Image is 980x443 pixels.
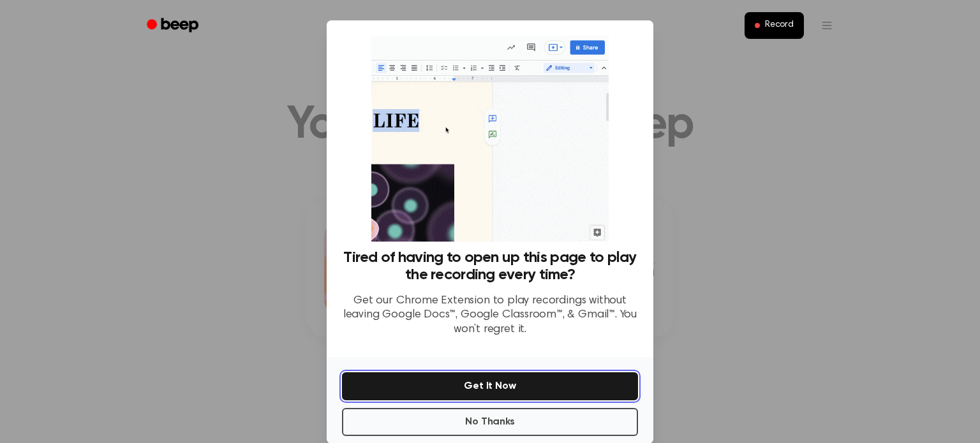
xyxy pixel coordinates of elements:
button: Open menu [812,10,842,41]
p: Get our Chrome Extension to play recordings without leaving Google Docs™, Google Classroom™, & Gm... [342,294,638,337]
img: Beep extension in action [371,36,608,242]
button: Get It Now [342,372,638,400]
h3: Tired of having to open up this page to play the recording every time? [342,249,638,284]
button: Record [745,12,804,39]
a: Beep [138,13,210,38]
button: No Thanks [342,408,638,436]
span: Record [765,20,794,31]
